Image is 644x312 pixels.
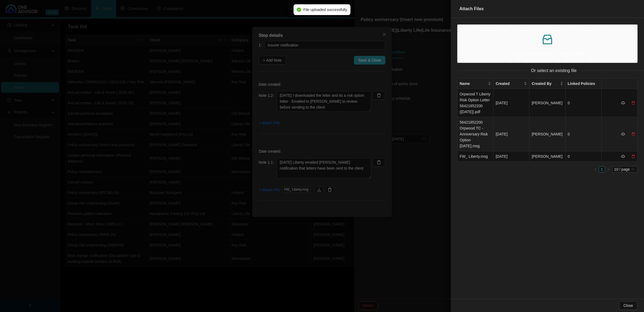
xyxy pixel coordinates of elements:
span: [PERSON_NAME] [532,132,562,136]
span: Close [623,303,633,309]
td: Orpwood T Liberty Risk Option Letter 56421852200 ([DATE]).pdf [458,89,493,117]
td: [DATE] [493,117,529,151]
td: 56421852200 Orpwood TC - Anniversary Risk Option [DATE].msg [458,117,493,151]
th: Created [493,78,529,89]
td: [DATE] [493,151,529,162]
span: Name [460,81,487,87]
td: 0 [566,89,602,117]
button: Close [619,301,637,310]
button: left [592,166,599,173]
span: inbox [541,33,554,46]
span: delete [631,132,635,136]
span: 10 / page [614,166,635,172]
span: File uploaded successfully [303,7,347,13]
span: Created By [532,81,559,87]
span: delete [631,101,635,105]
td: FW_ Liberty.msg [458,151,493,162]
li: Next Page [605,166,612,173]
span: cloud-download [621,155,625,158]
span: check-circle [297,8,301,12]
li: 1 [599,166,605,173]
span: delete [631,155,635,158]
button: right [605,166,612,173]
li: Previous Page [592,166,599,173]
span: Or select an existing file [527,67,581,74]
th: Created By [529,78,565,89]
span: Attach Files [459,6,484,11]
span: inboxDrag & drop files here or click to upload [458,25,637,62]
span: Created [496,81,523,87]
span: [PERSON_NAME] [532,101,562,105]
td: [DATE] [493,89,529,117]
th: Linked Policies [566,78,602,89]
span: cloud-download [621,132,625,136]
p: Drag & drop files here or click to upload [462,50,633,57]
span: left [594,168,597,171]
th: Name [458,78,493,89]
a: 1 [599,166,605,172]
span: right [607,168,610,171]
td: 0 [566,151,602,162]
td: 0 [566,117,602,151]
span: cloud-download [621,101,625,105]
div: Page Size [612,166,638,173]
span: [PERSON_NAME] [532,154,562,159]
